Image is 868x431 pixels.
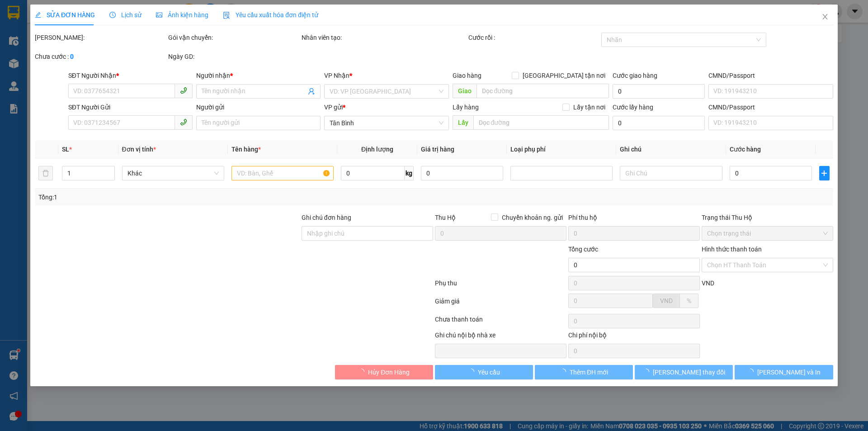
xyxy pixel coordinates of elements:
span: [PERSON_NAME] thay đổi [653,367,725,377]
div: Tổng: 1 [38,192,335,202]
div: CMND/Passport [708,71,833,81]
span: edit [35,12,41,18]
button: Yêu cầu [435,365,533,379]
div: Ghi chú nội bộ nhà xe [435,330,566,344]
span: Lấy hàng [453,104,479,111]
div: Nhân viên tạo: [302,33,467,43]
button: [PERSON_NAME] và In [735,365,833,379]
button: plus [819,166,829,180]
span: Hủy Đơn Hàng [368,367,410,377]
span: Tân Bình [330,116,443,130]
div: Giảm giá [434,296,567,312]
span: Lấy [453,115,473,130]
label: Cước lấy hàng [613,104,653,111]
span: loading [747,369,757,375]
div: SĐT Người Nhận [68,71,193,81]
span: phone [180,87,187,94]
input: Ghi chú đơn hàng [302,226,433,241]
div: Chi phí nội bộ [568,330,700,344]
div: Trạng thái Thu Hộ [702,213,833,223]
button: Close [812,5,838,30]
b: 0 [70,53,74,60]
label: Ghi chú đơn hàng [302,214,351,221]
button: Hủy Đơn Hàng [335,365,433,379]
span: VND [702,279,714,287]
button: [PERSON_NAME] thay đổi [635,365,733,379]
label: Hình thức thanh toán [702,246,762,253]
div: Người nhận [196,71,321,81]
span: Lấy tận nơi [570,102,609,112]
div: Chưa cước : [35,52,166,62]
span: user-add [308,88,316,95]
span: kg [405,166,414,180]
div: Phụ thu [434,278,567,294]
div: Ngày GD: [168,52,300,62]
div: VP gửi [325,102,449,112]
span: Định lượng [361,146,393,153]
input: VD: Bàn, Ghế [231,166,334,180]
input: Dọc đường [476,84,609,98]
span: Giá trị hàng [421,146,454,153]
span: SỬA ĐƠN HÀNG [35,11,95,19]
span: Lịch sử [109,11,142,19]
span: close [821,13,829,20]
label: Cước giao hàng [613,72,657,79]
span: plus [820,170,829,177]
img: icon [223,12,230,19]
span: [PERSON_NAME] và In [757,367,821,377]
button: delete [38,166,53,180]
input: Cước lấy hàng [613,116,705,130]
th: Loại phụ phí [507,141,616,158]
div: CMND/Passport [708,102,833,112]
span: Chuyển khoản ng. gửi [498,213,566,223]
button: Thêm ĐH mới [535,365,633,379]
span: [GEOGRAPHIC_DATA] tận nơi [519,71,609,81]
span: picture [156,12,162,18]
span: Thêm ĐH mới [570,367,608,377]
div: Chưa thanh toán [434,314,567,330]
span: Khác [127,166,219,180]
span: Cước hàng [730,146,761,153]
span: loading [358,369,368,375]
span: Ảnh kiện hàng [156,11,208,19]
div: [PERSON_NAME]: [35,33,166,43]
span: Đơn vị tính [122,146,156,153]
input: Dọc đường [473,115,609,130]
span: Tên hàng [231,146,261,153]
span: % [687,297,691,304]
span: Thu Hộ [435,214,456,221]
th: Ghi chú [617,141,726,158]
span: SL [62,146,70,153]
span: clock-circle [109,12,116,18]
div: Phí thu hộ [568,213,700,226]
div: Cước rồi : [468,33,600,43]
input: Ghi Chú [620,166,722,180]
span: Giao [453,84,476,98]
input: Cước giao hàng [613,84,705,99]
div: Người gửi [196,102,321,112]
span: Yêu cầu [478,367,500,377]
span: loading [560,369,570,375]
span: VP Nhận [325,72,350,79]
span: Giao hàng [453,72,481,79]
span: Chọn trạng thái [707,227,828,240]
span: VND [660,297,673,304]
span: Yêu cầu xuất hóa đơn điện tử [223,11,318,19]
span: loading [468,369,478,375]
div: SĐT Người Gửi [68,102,193,112]
span: loading [643,369,653,375]
span: phone [180,118,187,126]
div: Gói vận chuyển: [168,33,300,43]
span: Tổng cước [568,246,598,253]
